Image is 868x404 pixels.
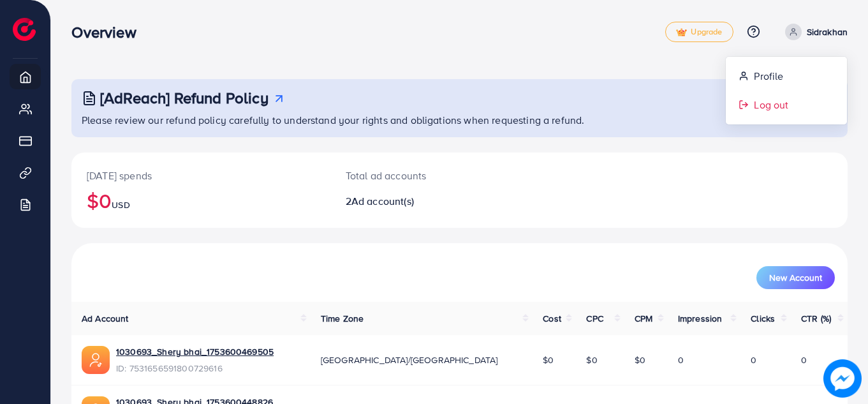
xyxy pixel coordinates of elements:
[635,354,645,366] span: $0
[321,312,364,325] span: Time Zone
[780,24,848,40] a: Sidrakhan
[346,168,509,183] p: Total ad accounts
[678,354,684,366] span: 0
[346,195,509,207] h2: 2
[751,312,775,325] span: Clicks
[82,312,129,325] span: Ad Account
[751,354,756,366] span: 0
[676,27,722,37] span: Upgrade
[321,354,498,366] span: [GEOGRAPHIC_DATA]/[GEOGRAPHIC_DATA]
[543,312,561,325] span: Cost
[112,198,129,211] span: USD
[801,354,807,366] span: 0
[754,97,788,112] span: Log out
[586,312,603,325] span: CPC
[635,312,652,325] span: CPM
[87,188,315,213] h2: $0
[586,354,597,366] span: $0
[543,354,554,366] span: $0
[678,312,723,325] span: Impression
[807,24,848,40] p: Sidrakhan
[71,23,146,41] h3: Overview
[100,89,268,107] h3: [AdReach] Refund Policy
[801,312,831,325] span: CTR (%)
[665,22,733,42] a: tickUpgrade
[82,346,110,374] img: ic-ads-acc.e4c84228.svg
[725,56,848,125] ul: Sidrakhan
[13,18,36,41] img: logo
[116,362,274,375] span: ID: 7531656591800729616
[87,168,315,183] p: [DATE] spends
[116,345,274,358] a: 1030693_Shery bhai_1753600469505
[756,266,835,289] button: New Account
[823,359,862,398] img: image
[676,28,687,37] img: tick
[769,273,822,282] span: New Account
[754,68,783,84] span: Profile
[351,194,414,208] span: Ad account(s)
[82,112,840,128] p: Please review our refund policy carefully to understand your rights and obligations when requesti...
